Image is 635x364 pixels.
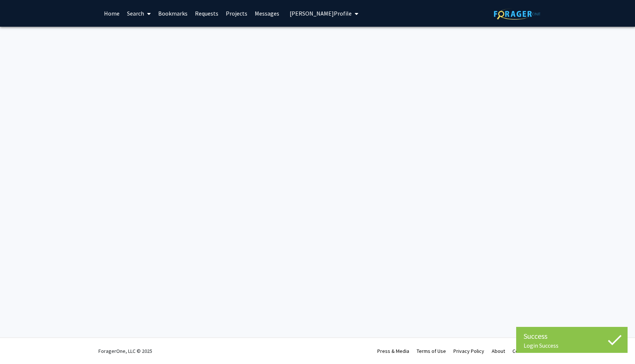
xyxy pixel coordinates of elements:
span: [PERSON_NAME] Profile [290,10,352,17]
div: ForagerOne, LLC © 2025 [98,338,152,364]
a: Privacy Policy [453,348,484,354]
a: Contact Us [512,348,537,354]
a: Bookmarks [154,0,191,26]
a: Projects [222,0,251,26]
a: Terms of Use [417,348,446,354]
div: Success [524,331,620,342]
div: Login Success [524,342,620,349]
a: Requests [191,0,222,26]
a: Press & Media [377,348,409,354]
a: Search [123,0,154,26]
a: About [492,348,505,354]
img: ForagerOne Logo [494,8,540,20]
a: Home [100,0,123,26]
a: Messages [251,0,283,26]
